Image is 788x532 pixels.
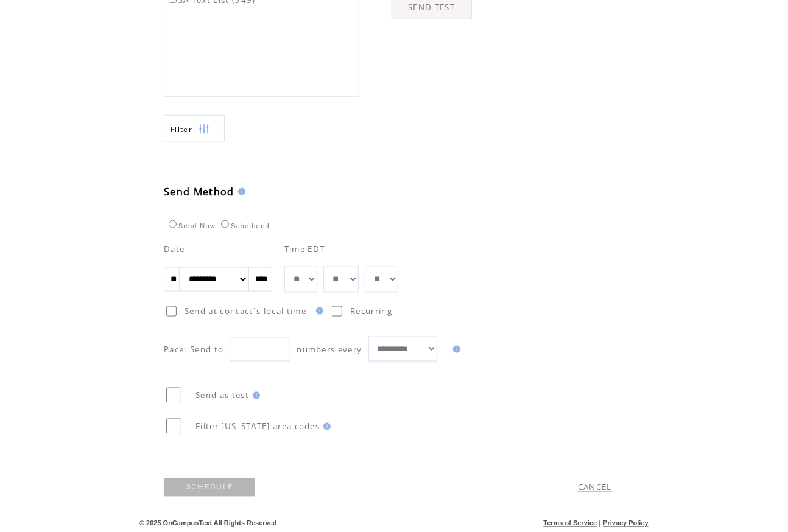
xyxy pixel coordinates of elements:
[164,478,255,497] a: SCHEDULE
[603,520,649,527] a: Privacy Policy
[350,306,392,317] span: Recurring
[164,115,225,142] a: Filter
[164,344,223,355] span: Pace: Send to
[544,520,597,527] a: Terms of Service
[199,116,209,143] img: filters.png
[218,222,270,229] label: Scheduled
[234,188,245,195] img: help.gif
[195,390,249,401] span: Send as test
[284,243,325,254] span: Time EDT
[449,346,460,353] img: help.gif
[221,220,229,228] input: Scheduled
[139,520,277,527] span: © 2025 OnCampusText All Rights Reserved
[166,222,216,229] label: Send Now
[578,482,612,493] a: CANCEL
[297,344,362,355] span: numbers every
[171,124,192,135] span: Show filters
[185,306,306,317] span: Send at contact`s local time
[169,220,177,228] input: Send Now
[164,243,185,254] span: Date
[249,392,260,399] img: help.gif
[320,423,331,430] img: help.gif
[599,520,601,527] span: |
[195,421,320,432] span: Filter [US_STATE] area codes
[164,185,234,198] span: Send Method
[312,307,323,315] img: help.gif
